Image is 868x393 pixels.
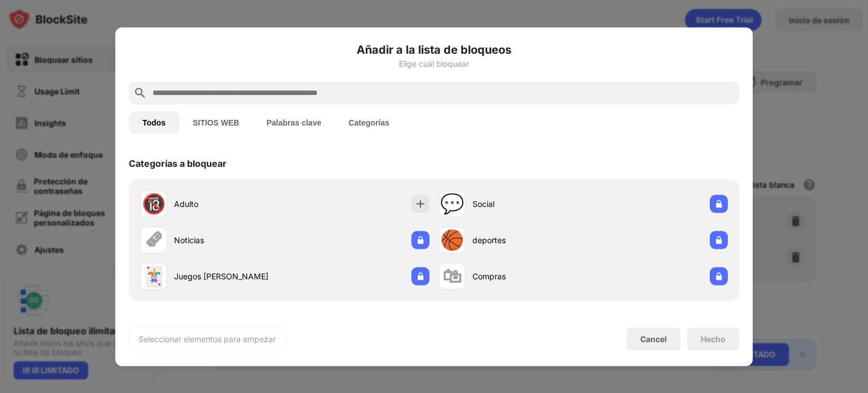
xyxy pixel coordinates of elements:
[440,228,464,252] div: 🏀
[472,234,583,246] div: deportes
[701,334,726,343] div: Hecho
[129,157,227,169] div: Categorías a bloquear
[129,111,179,133] button: Todos
[129,41,739,58] h6: Añadir a la lista de bloqueos
[440,192,464,215] div: 💬
[253,111,335,133] button: Palabras clave
[174,234,285,246] div: Noticias
[174,198,285,210] div: Adulto
[142,192,166,215] div: 🔞
[335,111,403,133] button: Categorías
[144,228,163,252] div: 🗞
[179,111,253,133] button: SITIOS WEB
[142,265,166,288] div: 🃏
[442,265,462,288] div: 🛍
[174,270,285,282] div: Juegos [PERSON_NAME]
[133,86,147,100] img: search.svg
[138,333,276,344] div: Seleccionar elementos para empezar
[472,198,583,210] div: Social
[640,334,667,344] div: Cancel
[472,270,583,282] div: Compras
[129,59,739,68] div: Elige cuál bloquear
